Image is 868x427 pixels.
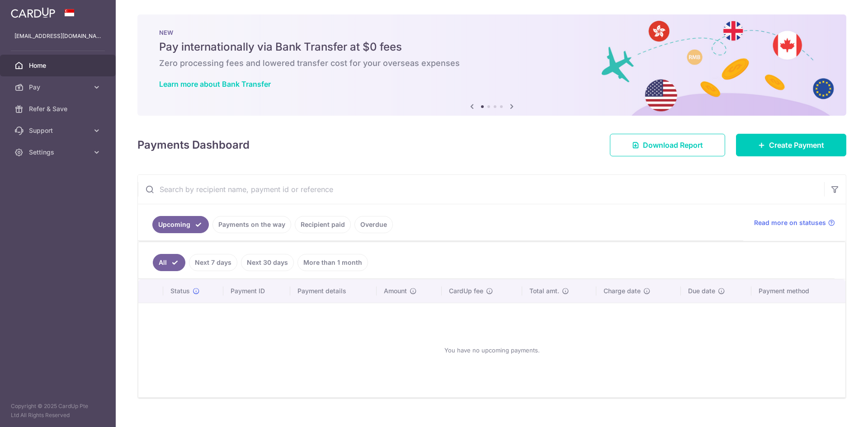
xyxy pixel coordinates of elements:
[751,279,845,303] th: Payment method
[29,83,89,92] span: Pay
[241,254,294,271] a: Next 30 days
[29,61,89,70] span: Home
[170,286,190,296] span: Status
[754,218,826,227] span: Read more on statuses
[29,148,89,157] span: Settings
[11,7,55,18] img: CardUp
[223,279,290,303] th: Payment ID
[159,58,825,69] h6: Zero processing fees and lowered transfer cost for your overseas expenses
[152,216,209,233] a: Upcoming
[149,310,835,390] div: You have no upcoming payments.
[529,286,559,296] span: Total amt.
[189,254,237,271] a: Next 7 days
[754,218,835,227] a: Read more on statuses
[769,140,824,150] span: Create Payment
[295,216,351,233] a: Recipient paid
[137,14,846,116] img: Bank transfer banner
[159,80,271,89] a: Learn more about Bank Transfer
[643,140,703,150] span: Download Report
[604,286,641,296] span: Charge date
[297,254,368,271] a: More than 1 month
[29,126,89,135] span: Support
[736,134,846,156] a: Create Payment
[153,254,185,271] a: All
[688,286,715,296] span: Due date
[290,279,377,303] th: Payment details
[138,175,824,204] input: Search by recipient name, payment id or reference
[354,216,393,233] a: Overdue
[14,32,101,41] p: [EMAIL_ADDRESS][DOMAIN_NAME]
[384,286,407,296] span: Amount
[610,134,725,156] a: Download Report
[212,216,291,233] a: Payments on the way
[159,40,825,54] h5: Pay internationally via Bank Transfer at $0 fees
[159,29,825,36] p: NEW
[449,286,483,296] span: CardUp fee
[137,137,250,153] h4: Payments Dashboard
[29,104,89,113] span: Refer & Save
